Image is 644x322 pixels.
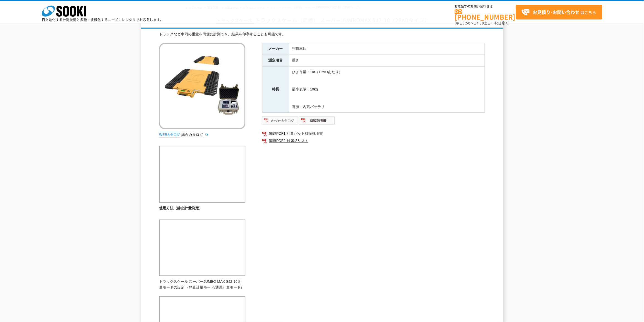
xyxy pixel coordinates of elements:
a: 総合カタログ [181,132,209,137]
div: トラックなど車両の重量を簡便に計測でき、結果を印字することも可能です。 [159,31,485,37]
img: 取扱説明書 [299,116,335,125]
img: webカタログ [159,132,180,137]
td: 守随本店 [289,43,485,55]
a: お見積り･お問い合わせはこちら [516,5,602,19]
b: 使用方法（静止計量測定） [159,206,203,210]
img: トラックスケール（無線） スーパーJUMBOMAX SJ2-10（2PADタイプ） [159,43,245,129]
span: 8:50 [463,21,471,26]
a: メーカーカタログ [262,120,299,124]
span: 17:30 [474,21,484,26]
a: [PHONE_NUMBER] [455,9,516,20]
span: (平日 ～ 土日、祝日除く) [455,21,510,26]
td: ひょう量：10t（1PADあたり） 最小表示：10kg 電源：内蔵バッテリ [289,66,485,113]
a: 関連PDF1 計量パット取扱説明書 [262,130,485,137]
img: メーカーカタログ [262,116,299,125]
th: 測定項目 [262,55,289,66]
span: お電話でのお問い合わせは [455,5,516,8]
td: 重さ [289,55,485,66]
a: 関連PDF2 付属品リスト [262,137,485,144]
th: 特長 [262,66,289,113]
strong: お見積り･お問い合わせ [533,9,579,15]
p: 日々進化する計測技術と多種・多様化するニーズにレンタルでお応えします。 [42,18,164,21]
p: トラックスケール スーパーJUMBO MAX SJ2-10 計量モードの設定 （静止計量モード/通過計量モード) [159,279,245,291]
a: 取扱説明書 [299,120,335,124]
span: はこちら [521,8,596,16]
th: メーカー [262,43,289,55]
